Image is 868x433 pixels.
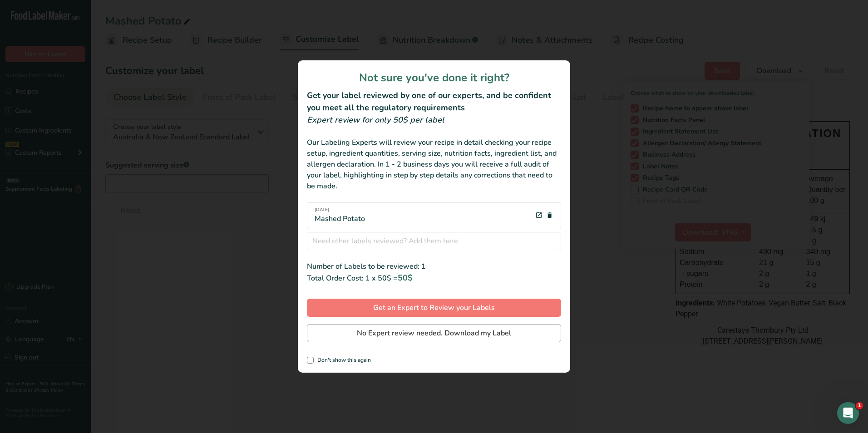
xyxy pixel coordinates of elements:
div: Expert review for only 50$ per label [307,114,561,126]
div: Mashed Potato [315,207,365,224]
div: Our Labeling Experts will review your recipe in detail checking your recipe setup, ingredient qua... [307,137,561,192]
span: 1 [856,402,863,409]
button: Get an Expert to Review your Labels [307,299,561,317]
div: Number of Labels to be reviewed: 1 [307,261,561,272]
span: [DATE] [315,207,365,213]
button: No Expert review needed. Download my Label [307,324,561,342]
iframe: Intercom live chat [837,402,859,424]
span: No Expert review needed. Download my Label [357,328,511,339]
span: 50$ [398,272,413,283]
span: Don't show this again [314,357,371,364]
h2: Get your label reviewed by one of our experts, and be confident you meet all the regulatory requi... [307,89,561,114]
span: Get an Expert to Review your Labels [373,302,495,313]
h1: Not sure you've done it right? [307,69,561,86]
input: Need other labels reviewed? Add them here [307,232,561,250]
div: Total Order Cost: 1 x 50$ = [307,272,561,284]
